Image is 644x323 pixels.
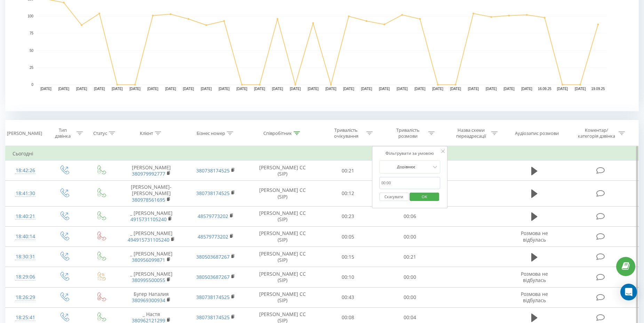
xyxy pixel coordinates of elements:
td: [PERSON_NAME] CC (SIP) [248,206,317,226]
td: Сьогодні [6,147,639,161]
text: [DATE] [218,87,230,91]
td: _ [PERSON_NAME] [119,267,183,287]
a: 380738174525 [196,314,230,321]
td: 00:21 [379,247,441,267]
text: 75 [30,32,34,35]
text: [DATE] [112,87,123,91]
div: [PERSON_NAME] [7,130,42,136]
text: [DATE] [361,87,372,91]
text: [DATE] [40,87,51,91]
td: 00:21 [317,161,379,181]
text: [DATE] [94,87,105,91]
div: Співробітник [263,130,292,136]
text: 0 [31,83,33,87]
div: 18:26:29 [13,291,38,304]
a: 380956099871 [132,257,165,263]
text: [DATE] [272,87,283,91]
text: [DATE] [254,87,265,91]
text: [DATE] [308,87,319,91]
div: 18:41:30 [13,187,38,200]
td: 00:00 [379,287,441,307]
text: [DATE] [290,87,301,91]
text: [DATE] [183,87,194,91]
text: [DATE] [165,87,176,91]
td: [PERSON_NAME]-[PERSON_NAME] [119,181,183,207]
td: [PERSON_NAME] [119,161,183,181]
a: 380738174525 [196,294,230,300]
div: 18:40:21 [13,210,38,223]
div: 18:30:31 [13,250,38,264]
div: Назва схеми переадресації [452,127,490,139]
input: 00:00 [379,177,440,189]
td: [PERSON_NAME] CC (SIP) [248,227,317,247]
a: 48579773202 [198,233,228,240]
a: 48579773202 [198,213,228,219]
a: 380978561695 [132,196,165,203]
td: 00:00 [379,267,441,287]
div: 18:42:26 [13,164,38,177]
div: 18:29:06 [13,270,38,284]
a: 380969300934 [132,297,165,304]
div: Open Intercom Messenger [620,284,637,300]
div: Тривалість очікування [327,127,365,139]
text: [DATE] [432,87,443,91]
td: _ [PERSON_NAME] [119,247,183,267]
text: 50 [30,49,34,53]
text: [DATE] [503,87,515,91]
text: [DATE] [325,87,336,91]
text: [DATE] [58,87,70,91]
text: [DATE] [76,87,87,91]
text: 19.09.25 [591,87,605,91]
td: [PERSON_NAME] CC (SIP) [248,181,317,207]
td: 00:43 [317,287,379,307]
div: Статус [93,130,107,136]
text: 25 [30,66,34,70]
div: Бізнес номер [197,130,225,136]
div: Коментар/категорія дзвінка [576,127,617,139]
a: 380503687267 [196,274,230,280]
a: 380995500055 [132,277,165,283]
td: [PERSON_NAME] CC (SIP) [248,287,317,307]
td: [PERSON_NAME] CC (SIP) [248,161,317,181]
td: [PERSON_NAME] CC (SIP) [248,267,317,287]
text: [DATE] [147,87,158,91]
td: 00:06 [379,206,441,226]
td: _ [PERSON_NAME] [119,206,183,226]
a: 380738174525 [196,190,230,196]
td: 00:00 [379,227,441,247]
span: Розмова не відбулась [521,291,548,304]
td: 00:12 [317,181,379,207]
td: 00:23 [317,206,379,226]
text: [DATE] [575,87,586,91]
div: 18:40:14 [13,230,38,243]
div: Тип дзвінка [51,127,75,139]
button: Скасувати [379,193,409,201]
div: Аудіозапис розмови [515,130,559,136]
text: 100 [27,14,33,18]
a: 380503687267 [196,253,230,260]
text: [DATE] [557,87,568,91]
td: _ [PERSON_NAME] [119,227,183,247]
text: [DATE] [521,87,532,91]
div: Фільтрувати за умовою [379,150,440,157]
button: OK [410,193,439,201]
a: 494915731105240 [128,236,169,243]
a: 380738174525 [196,167,230,174]
a: 4915731105240 [130,216,167,223]
span: OK [415,191,434,202]
text: [DATE] [486,87,497,91]
td: Бугер Наталия [119,287,183,307]
div: Тривалість розмови [389,127,427,139]
span: Розмова не відбулась [521,270,548,283]
text: [DATE] [343,87,355,91]
td: [PERSON_NAME] CC (SIP) [248,247,317,267]
text: [DATE] [397,87,408,91]
text: [DATE] [236,87,247,91]
text: [DATE] [414,87,426,91]
text: [DATE] [129,87,141,91]
td: 00:15 [317,247,379,267]
text: 16.09.25 [538,87,551,91]
text: [DATE] [450,87,461,91]
a: 380979992777 [132,170,165,177]
td: 00:10 [317,267,379,287]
